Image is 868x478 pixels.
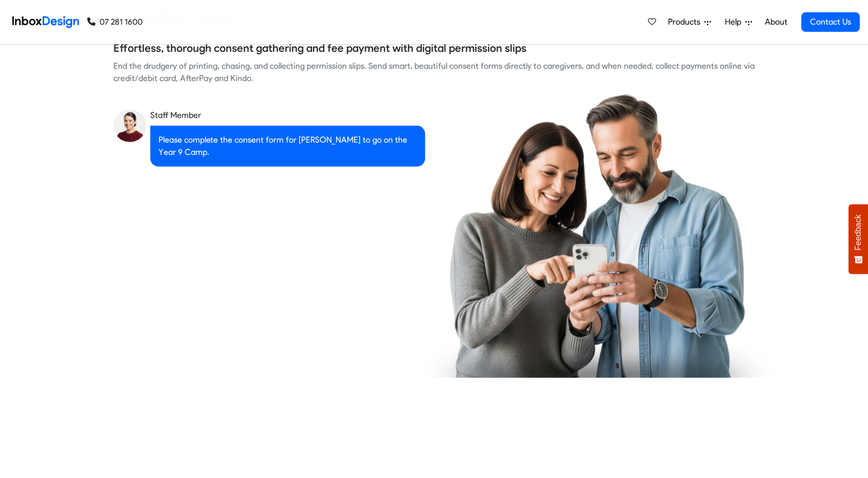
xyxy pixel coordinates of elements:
span: Help [725,16,745,28]
a: About [762,12,790,32]
img: parents_using_phone.png [422,93,774,377]
img: staff_avatar.png [113,109,146,142]
div: Please complete the consent form for [PERSON_NAME] to go on the Year 9 Camp. [150,126,425,167]
div: End the drudgery of printing, chasing, and collecting permission slips. Send smart, beautiful con... [113,60,755,85]
span: Feedback [854,214,863,250]
div: Staff Member [150,109,426,122]
h5: Effortless, thorough consent gathering and fee payment with digital permission slips [113,41,526,56]
a: Contact Us [801,12,860,32]
a: Products [664,12,715,32]
span: Products [668,16,704,28]
a: 07 281 1600 [87,16,143,28]
button: Feedback - Show survey [849,204,868,274]
a: Help [721,12,756,32]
